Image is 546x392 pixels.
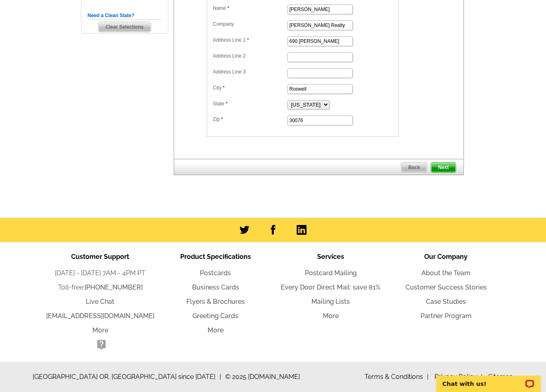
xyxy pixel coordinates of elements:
span: © 2025 [DOMAIN_NAME] [225,372,300,382]
span: Clear Selections [98,22,150,32]
label: Address Line 2 [213,52,286,60]
h5: Need a Clean Slate? [87,12,162,20]
a: Terms & Conditions [365,373,429,381]
a: Greeting Cards [192,312,238,320]
label: Zip [213,116,286,123]
a: Partner Program [421,312,472,320]
span: Product Specifications [180,253,251,261]
label: Name [213,4,286,12]
a: Postcards [200,269,231,277]
a: Live Chat [86,298,114,305]
a: [EMAIL_ADDRESS][DOMAIN_NAME] [46,312,154,320]
a: More [323,312,339,320]
label: Address Line 3 [213,68,286,76]
li: Toll-free: [43,283,158,292]
a: Postcard Mailing [305,269,357,277]
a: Case Studies [426,298,466,305]
a: Back [401,162,427,173]
span: Next [431,163,456,172]
a: More [208,326,224,334]
span: Our Company [424,253,468,261]
span: Services [317,253,344,261]
a: [PHONE_NUMBER] [85,283,143,291]
span: Customer Support [71,253,129,261]
a: Business Cards [192,283,239,291]
a: Customer Success Stories [405,283,487,291]
a: Every Door Direct Mail: save 81% [281,283,380,291]
label: Address Line 1 [213,36,286,44]
a: About the Team [421,269,470,277]
li: [DATE] - [DATE] 7AM - 4PM PT [43,268,158,278]
a: Flyers & Brochures [186,298,245,305]
a: More [92,326,108,334]
label: Company [213,20,286,28]
label: City [213,84,286,91]
span: Back [401,163,427,172]
span: [GEOGRAPHIC_DATA] OR, [GEOGRAPHIC_DATA] since [DATE] [33,372,221,382]
iframe: LiveChat chat widget [431,366,546,392]
label: State [213,100,286,107]
a: Mailing Lists [311,298,350,305]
